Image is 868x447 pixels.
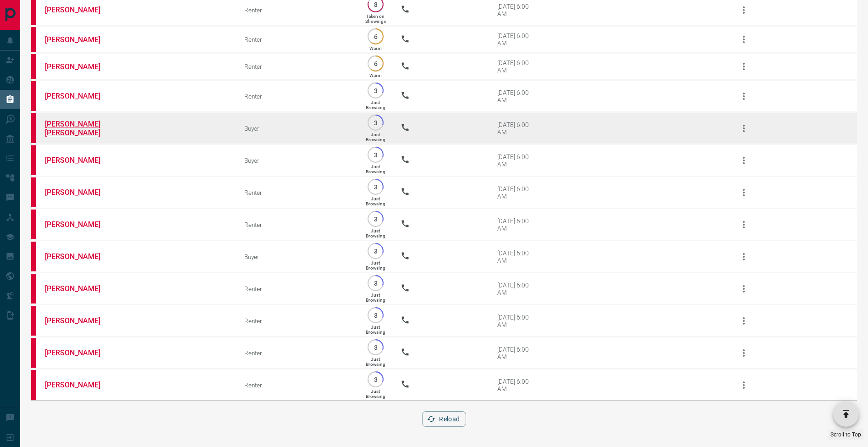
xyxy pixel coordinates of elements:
div: Renter [244,317,350,325]
div: [DATE] 6:00 AM [497,217,536,232]
p: 3 [372,376,379,383]
div: property.ca [31,274,36,304]
div: Renter [244,63,350,70]
div: Renter [244,36,350,43]
div: Renter [244,221,350,228]
p: Just Browsing [366,260,385,270]
a: [PERSON_NAME] [45,62,114,71]
p: 6 [372,33,379,40]
a: [PERSON_NAME] [45,220,114,229]
div: [DATE] 6:00 AM [497,153,536,168]
a: [PERSON_NAME] [45,316,114,325]
a: [PERSON_NAME] [45,92,114,100]
p: 3 [372,151,379,158]
div: Renter [244,93,350,100]
div: property.ca [31,242,36,271]
p: 6 [372,60,379,67]
a: [PERSON_NAME] [45,6,114,14]
div: property.ca [31,338,36,368]
p: 3 [372,280,379,287]
p: Just Browsing [366,389,385,399]
a: [PERSON_NAME] [45,188,114,197]
div: property.ca [31,370,36,400]
div: [DATE] 6:00 AM [497,3,536,17]
p: 3 [372,344,379,351]
div: [DATE] 6:00 AM [497,314,536,328]
p: Just Browsing [366,132,385,142]
div: property.ca [31,113,36,143]
p: 3 [372,119,379,126]
div: property.ca [31,54,36,79]
p: 3 [372,248,379,254]
div: [DATE] 6:00 AM [497,32,536,47]
div: property.ca [31,306,36,336]
a: [PERSON_NAME] [PERSON_NAME] [45,120,114,137]
div: [DATE] 6:00 AM [497,185,536,200]
div: [DATE] 6:00 AM [497,121,536,136]
div: property.ca [31,210,36,239]
a: [PERSON_NAME] [45,348,114,357]
p: 8 [372,1,379,8]
p: Taken on Showings [365,14,386,24]
div: [DATE] 6:00 AM [497,249,536,264]
p: Just Browsing [366,228,385,238]
p: 3 [372,215,379,222]
div: Renter [244,189,350,196]
div: Renter [244,381,350,389]
div: Renter [244,349,350,357]
button: Reload [422,411,466,427]
p: Just Browsing [366,292,385,303]
p: Just Browsing [366,164,385,174]
p: 3 [372,87,379,94]
p: Just Browsing [366,196,385,206]
div: [DATE] 6:00 AM [497,89,536,104]
div: property.ca [31,145,36,175]
div: property.ca [31,27,36,52]
div: Renter [244,285,350,292]
div: Renter [244,6,350,14]
a: [PERSON_NAME] [45,35,114,44]
div: [DATE] 6:00 AM [497,59,536,74]
p: 3 [372,183,379,190]
p: Just Browsing [366,325,385,335]
div: Buyer [244,157,350,164]
a: [PERSON_NAME] [45,284,114,293]
div: [DATE] 6:00 AM [497,281,536,296]
span: Scroll to Top [830,431,861,438]
p: Warm [369,46,382,51]
a: [PERSON_NAME] [45,252,114,261]
div: [DATE] 6:00 AM [497,378,536,392]
a: [PERSON_NAME] [45,381,114,389]
div: Buyer [244,253,350,260]
p: Warm [369,73,382,78]
div: property.ca [31,177,36,207]
p: Just Browsing [366,357,385,367]
div: Buyer [244,125,350,132]
div: [DATE] 6:00 AM [497,346,536,360]
p: Just Browsing [366,100,385,110]
div: property.ca [31,81,36,111]
p: 3 [372,312,379,319]
a: [PERSON_NAME] [45,156,114,165]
